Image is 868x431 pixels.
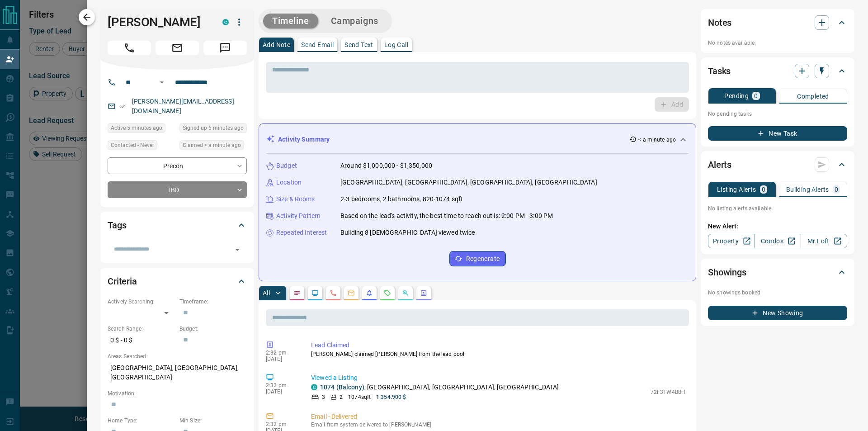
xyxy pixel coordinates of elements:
[311,422,685,428] p: Email from system delivered to [PERSON_NAME]
[449,251,506,266] button: Regenerate
[108,389,247,398] p: Motivation:
[797,93,829,99] p: Completed
[108,274,137,289] h2: Criteria
[754,93,758,99] p: 0
[330,289,337,297] svg: Calls
[835,186,838,193] p: 0
[222,19,229,25] div: condos.ca
[108,157,247,174] div: Precon
[708,107,847,121] p: No pending tasks
[651,388,685,396] p: 72F3TW4BBH
[266,382,297,388] p: 2:32 pm
[278,135,330,144] p: Activity Summary
[266,356,297,362] p: [DATE]
[348,393,371,401] p: 1074 sqft
[108,214,247,236] div: Tags
[156,77,167,88] button: Open
[231,243,244,256] button: Open
[132,98,234,114] a: [PERSON_NAME][EMAIL_ADDRESS][DOMAIN_NAME]
[108,333,175,348] p: 0 $ - 0 $
[108,123,175,136] div: Tue Oct 14 2025
[108,325,175,333] p: Search Range:
[266,131,689,148] div: Activity Summary< a minute ago
[301,42,334,48] p: Send Email
[376,393,406,401] p: 1.354.900 $
[708,204,847,213] p: No listing alerts available
[708,154,847,175] div: Alerts
[340,178,597,187] p: [GEOGRAPHIC_DATA], [GEOGRAPHIC_DATA], [GEOGRAPHIC_DATA], [GEOGRAPHIC_DATA]
[276,211,321,221] p: Activity Pattern
[263,42,290,48] p: Add Note
[111,123,162,133] span: Active 5 minutes ago
[708,234,755,248] a: Property
[708,222,847,231] p: New Alert:
[322,14,387,28] button: Campaigns
[340,211,553,221] p: Based on the lead's activity, the best time to reach out is: 2:00 PM - 3:00 PM
[638,136,676,144] p: < a minute ago
[786,186,829,193] p: Building Alerts
[322,393,325,401] p: 3
[266,421,297,427] p: 2:32 pm
[801,234,847,248] a: Mr.Loft
[179,140,247,153] div: Tue Oct 14 2025
[266,350,297,356] p: 2:32 pm
[708,126,847,141] button: New Task
[320,384,364,391] a: 1074 (Balcony)
[311,341,685,350] p: Lead Claimed
[263,290,270,296] p: All
[108,417,175,425] p: Home Type:
[340,393,343,401] p: 2
[276,194,315,204] p: Size & Rooms
[311,384,317,390] div: condos.ca
[108,181,247,198] div: TBD
[179,417,247,425] p: Min Size:
[708,12,847,33] div: Notes
[183,141,241,150] span: Claimed < a minute ago
[119,103,126,109] svg: Email Verified
[108,41,151,55] span: Call
[179,298,247,306] p: Timeframe:
[108,352,247,360] p: Areas Searched:
[179,123,247,136] div: Tue Oct 14 2025
[311,289,319,297] svg: Lead Browsing Activity
[311,412,685,422] p: Email - Delivered
[183,123,244,133] span: Signed up 5 minutes ago
[708,289,847,297] p: No showings booked
[708,265,746,279] h2: Showings
[384,289,391,297] svg: Requests
[179,325,247,333] p: Budget:
[320,383,559,392] p: , [GEOGRAPHIC_DATA], [GEOGRAPHIC_DATA], [GEOGRAPHIC_DATA]
[263,14,318,28] button: Timeline
[311,373,685,383] p: Viewed a Listing
[156,41,199,55] span: Email
[384,42,408,48] p: Log Call
[108,218,126,232] h2: Tags
[754,234,801,248] a: Condos
[111,141,154,150] span: Contacted - Never
[340,228,475,237] p: Building 8 [DEMOGRAPHIC_DATA] viewed twice
[293,289,301,297] svg: Notes
[708,157,731,172] h2: Alerts
[708,39,847,47] p: No notes available
[420,289,427,297] svg: Agent Actions
[266,388,297,395] p: [DATE]
[724,93,749,99] p: Pending
[366,289,373,297] svg: Listing Alerts
[708,15,731,30] h2: Notes
[344,42,373,48] p: Send Text
[762,186,765,193] p: 0
[203,41,247,55] span: Message
[708,60,847,82] div: Tasks
[311,350,685,358] p: [PERSON_NAME] claimed [PERSON_NAME] from the lead pool
[276,178,302,187] p: Location
[276,228,327,237] p: Repeated Interest
[276,161,297,171] p: Budget
[348,289,355,297] svg: Emails
[708,261,847,283] div: Showings
[340,161,432,171] p: Around $1,000,000 - $1,350,000
[717,186,756,193] p: Listing Alerts
[402,289,409,297] svg: Opportunities
[108,270,247,292] div: Criteria
[108,360,247,385] p: [GEOGRAPHIC_DATA], [GEOGRAPHIC_DATA], [GEOGRAPHIC_DATA]
[108,298,175,306] p: Actively Searching:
